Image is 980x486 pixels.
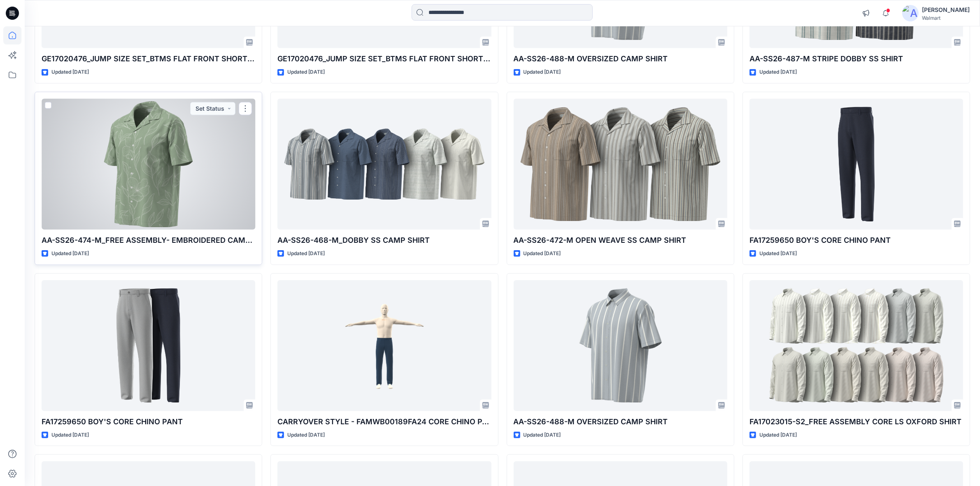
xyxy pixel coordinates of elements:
[277,235,491,246] p: AA-SS26-468-M_DOBBY SS CAMP SHIRT
[514,99,727,230] a: AA-SS26-472-M OPEN WEAVE SS CAMP SHIRT
[287,431,325,439] p: Updated [DATE]
[51,431,89,439] p: Updated [DATE]
[750,280,963,411] a: FA17023015-S2_FREE ASSEMBLY CORE LS OXFORD SHIRT
[51,249,89,258] p: Updated [DATE]
[514,235,727,246] p: AA-SS26-472-M OPEN WEAVE SS CAMP SHIRT
[42,416,255,428] p: FA17259650 BOY'S CORE CHINO PANT
[277,280,491,411] a: CARRYOVER STYLE - FAMWB00189FA24 CORE CHINO PANT
[42,280,255,411] a: FA17259650 BOY'S CORE CHINO PANT
[759,68,797,77] p: Updated [DATE]
[277,99,491,230] a: AA-SS26-468-M_DOBBY SS CAMP SHIRT
[514,53,727,65] p: AA-SS26-488-M OVERSIZED CAMP SHIRT
[42,235,255,246] p: AA-SS26-474-M_FREE ASSEMBLY- EMBROIDERED CAMP SHIRT
[750,235,963,246] p: FA17259650 BOY'S CORE CHINO PANT
[42,99,255,230] a: AA-SS26-474-M_FREE ASSEMBLY- EMBROIDERED CAMP SHIRT
[902,5,919,21] img: avatar
[277,53,491,65] p: GE17020476_JUMP SIZE SET_BTMS FLAT FRONT SHORT 9 INCH
[750,53,963,65] p: AA-SS26-487-M STRIPE DOBBY SS SHIRT
[524,249,561,258] p: Updated [DATE]
[51,68,89,77] p: Updated [DATE]
[922,5,970,15] div: [PERSON_NAME]
[524,431,561,439] p: Updated [DATE]
[287,249,325,258] p: Updated [DATE]
[287,68,325,77] p: Updated [DATE]
[759,249,797,258] p: Updated [DATE]
[514,416,727,428] p: AA-SS26-488-M OVERSIZED CAMP SHIRT
[922,15,970,21] div: Walmart
[750,416,963,428] p: FA17023015-S2_FREE ASSEMBLY CORE LS OXFORD SHIRT
[514,280,727,411] a: AA-SS26-488-M OVERSIZED CAMP SHIRT
[750,99,963,230] a: FA17259650 BOY'S CORE CHINO PANT
[277,416,491,428] p: CARRYOVER STYLE - FAMWB00189FA24 CORE CHINO PANT
[759,431,797,439] p: Updated [DATE]
[42,53,255,65] p: GE17020476_JUMP SIZE SET_BTMS FLAT FRONT SHORT 9 INCH
[524,68,561,77] p: Updated [DATE]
